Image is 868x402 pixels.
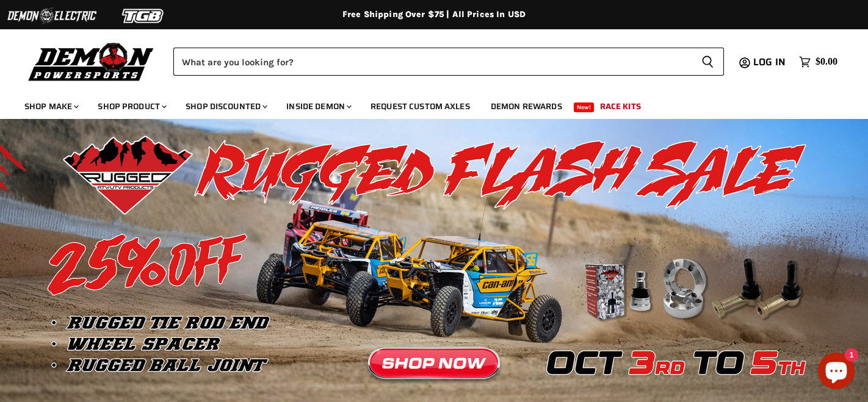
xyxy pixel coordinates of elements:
[15,94,86,119] a: Shop Make
[6,4,98,27] img: Demon Electric Logo 2
[15,89,834,119] ul: Main menu
[98,4,189,27] img: TGB Logo 2
[591,94,650,119] a: Race Kits
[814,353,858,392] inbox-online-store-chat: Shopify online store chat
[748,57,793,68] a: Log in
[361,94,479,119] a: Request Custom Axles
[173,48,692,76] input: Search
[173,48,724,76] form: Product
[277,94,359,119] a: Inside Demon
[176,94,275,119] a: Shop Discounted
[574,102,595,112] span: New!
[89,94,174,119] a: Shop Product
[692,48,724,76] button: Search
[816,56,837,68] span: $0.00
[793,53,844,71] a: $0.00
[24,40,158,83] img: Demon Powersports
[753,54,786,70] span: Log in
[482,94,571,119] a: Demon Rewards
